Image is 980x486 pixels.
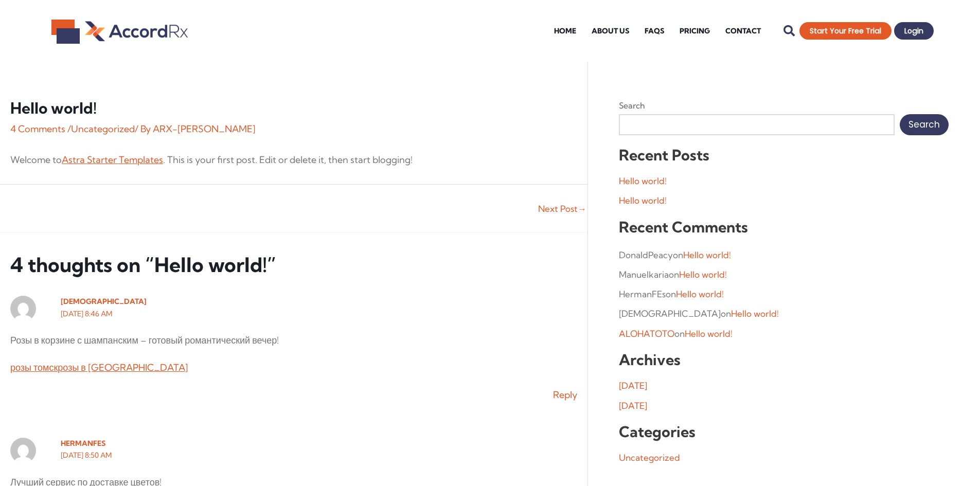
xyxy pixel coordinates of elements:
a: [DATE] [619,400,647,411]
footer: on [619,248,949,262]
footer: on [619,287,949,301]
h1: Hello world! [10,99,577,117]
a: About Us [584,10,637,51]
a: Hello world! [676,289,724,299]
h2: Archives [619,351,949,369]
nav: Menu [546,10,769,51]
span: [DEMOGRAPHIC_DATA] [619,308,721,319]
footer: on [619,268,949,281]
span: Manuelkaria [619,269,669,280]
a: Start Your Free Trial [799,22,892,40]
a: Reply to Matthewisorn [553,389,577,401]
p: Welcome to . This is your first post. Edit or delete it, then start blogging! [10,154,577,166]
span: Start Your Free Trial [810,27,881,34]
span: → [578,203,586,214]
span: DonaldPeacy [619,249,673,260]
a: Hello world! [683,249,731,260]
a: Next Post [538,204,586,213]
h2: Categories [619,423,949,441]
div: Search [779,21,799,41]
a: FAQs [637,10,672,51]
p: Розы в корзине с шампанским – готовый романтический вечер! [10,335,577,346]
a: розы томскрозы в [GEOGRAPHIC_DATA] [10,362,188,373]
a: 4 Comments [10,123,65,135]
a: Uncategorized [71,123,135,135]
a: Hello world! [619,195,667,206]
a: Home [546,10,584,51]
div: / / By [10,122,577,136]
h3: 4 thoughts on “Hello world!” [10,233,577,277]
a: Hello world! [679,269,727,280]
a: Hello world! [619,175,667,186]
a: [DATE] [619,380,647,391]
footer: on [619,327,949,340]
a: ALOHATOTO [619,328,674,339]
label: Search [619,100,645,111]
a: Astra Starter Templates [62,154,163,166]
b: HermanFEs [61,439,105,448]
a: Hello world! [731,308,779,319]
footer: on [619,307,949,320]
a: Login [894,22,934,40]
a: Pricing [672,10,718,51]
a: [DATE] 8:50 am [61,451,112,460]
span: Login [904,27,923,34]
a: Contact [718,10,769,51]
button: Search [900,114,949,135]
b: [DEMOGRAPHIC_DATA] [61,297,147,306]
h2: Recent Comments [619,218,949,236]
span: HermanFEs [619,289,666,299]
a: Uncategorized [619,452,680,463]
a: ARX-[PERSON_NAME] [153,123,256,135]
h2: Recent Posts [619,146,949,164]
a: [DATE] 8:46 am [61,309,112,318]
a: Hello world! [685,328,733,339]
